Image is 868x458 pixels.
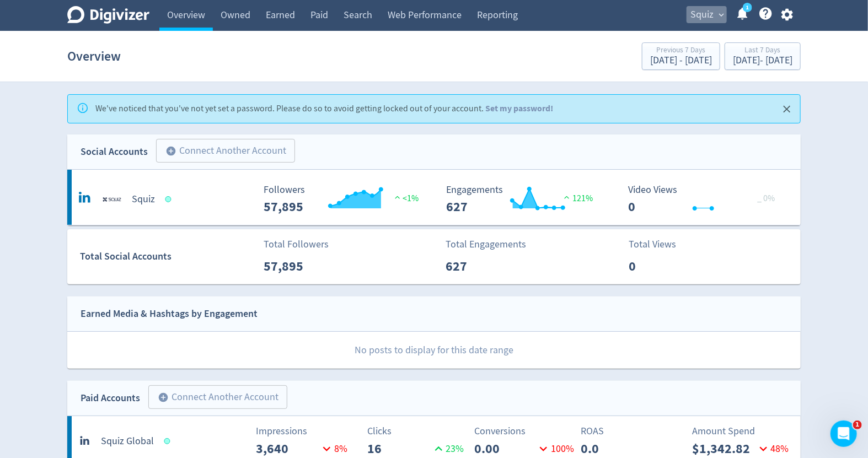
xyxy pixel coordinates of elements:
[693,424,792,439] p: Amount Spend
[392,193,419,204] span: <1%
[148,385,287,409] button: Connect Another Account
[485,103,553,114] a: Set my password!
[156,139,295,163] button: Connect Another Account
[650,46,712,56] div: Previous 7 Days
[368,424,468,439] p: Clicks
[164,438,174,444] span: Data last synced: 10 Sep 2025, 1:01pm (AEST)
[561,193,593,204] span: 121%
[561,193,572,201] img: positive-performance.svg
[746,4,749,12] text: 1
[81,306,258,322] div: Earned Media & Hashtags by Engagement
[165,146,176,157] span: add_circle
[165,196,175,202] span: Data last synced: 10 Sep 2025, 8:02am (AEST)
[743,3,752,12] a: 1
[733,56,792,66] div: [DATE] - [DATE]
[687,6,727,24] button: Squiz
[642,42,720,70] button: Previous 7 Days[DATE] - [DATE]
[95,98,553,120] div: We've noticed that you've not yet set a password. Please do so to avoid getting locked out of you...
[629,237,692,252] p: Total Views
[79,433,92,446] svg: linkedin
[259,185,424,214] svg: Followers ---
[778,100,796,118] button: Close
[536,441,574,456] p: 100 %
[758,193,775,204] span: _ 0%
[81,390,140,406] div: Paid Accounts
[140,387,287,409] a: Connect Another Account
[81,144,148,160] div: Social Accounts
[853,421,862,429] span: 1
[756,441,789,456] p: 48 %
[629,256,692,276] p: 0
[581,424,681,439] p: ROAS
[80,249,256,265] div: Total Social Accounts
[733,46,792,56] div: Last 7 Days
[67,170,801,225] a: Squiz undefinedSquiz Followers --- Followers 57,895 <1% Engagements 627 Engagements 627 121% Vide...
[623,185,789,214] svg: Video Views 0
[158,392,169,403] span: add_circle
[474,424,574,439] p: Conversions
[446,256,509,276] p: 627
[690,6,714,24] span: Squiz
[68,332,801,369] p: No posts to display for this date range
[67,39,121,74] h1: Overview
[441,185,606,214] svg: Engagements 627
[831,421,857,447] iframe: Intercom live chat
[101,188,123,211] img: Squiz undefined
[264,237,329,252] p: Total Followers
[650,56,712,66] div: [DATE] - [DATE]
[101,435,154,448] h5: Squiz Global
[256,424,356,439] p: Impressions
[264,256,327,276] p: 57,895
[446,237,526,252] p: Total Engagements
[725,42,801,70] button: Last 7 Days[DATE]- [DATE]
[716,10,726,20] span: expand_more
[132,193,155,206] h5: Squiz
[148,141,295,163] a: Connect Another Account
[392,193,403,201] img: positive-performance.svg
[431,441,464,456] p: 23 %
